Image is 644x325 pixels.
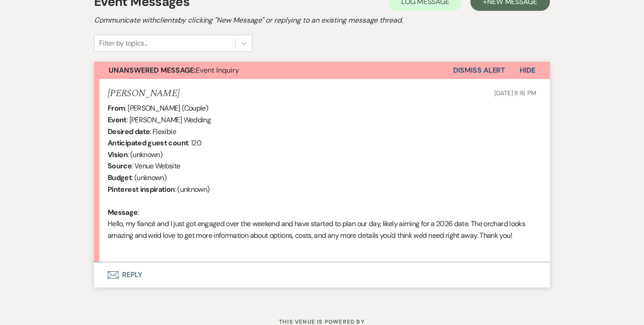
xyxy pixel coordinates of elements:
[109,65,239,75] span: Event Inquiry
[94,262,550,288] button: Reply
[99,38,147,49] div: Filter by topics...
[108,208,138,217] b: Message
[94,15,550,26] h2: Communicate with clients by clicking "New Message" or replying to an existing message thread.
[108,138,188,148] b: Anticipated guest count
[108,102,536,253] div: : [PERSON_NAME] (Couple) : [PERSON_NAME] Wedding : Flexible : 120 : (unknown) : Venue Website : (...
[453,62,505,79] button: Dismiss Alert
[108,103,125,113] b: From
[494,89,536,97] span: [DATE] 8:16 PM
[520,65,535,75] span: Hide
[109,65,196,75] strong: Unanswered Message:
[108,88,180,99] h5: [PERSON_NAME]
[505,62,550,79] button: Hide
[108,185,175,194] b: Pinterest inspiration
[94,62,453,79] button: Unanswered Message:Event Inquiry
[108,161,132,171] b: Source
[108,127,150,136] b: Desired date
[108,150,128,159] b: Vision
[108,115,127,125] b: Event
[108,173,132,182] b: Budget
